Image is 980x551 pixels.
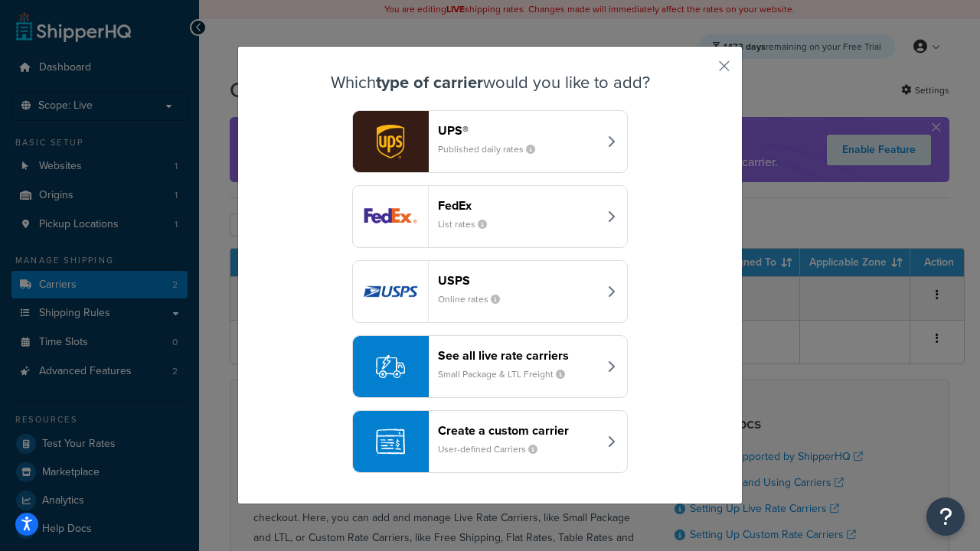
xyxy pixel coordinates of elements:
header: UPS® [438,123,598,138]
img: icon-carrier-liverate-becf4550.svg [376,352,405,381]
small: User-defined Carriers [438,442,550,456]
button: fedEx logoFedExList rates [352,185,628,248]
button: See all live rate carriersSmall Package & LTL Freight [352,335,628,398]
small: Small Package & LTL Freight [438,367,577,381]
button: Create a custom carrierUser-defined Carriers [352,410,628,473]
h3: Which would you like to add? [276,73,704,92]
strong: type of carrier [376,70,483,95]
img: icon-carrier-custom-c93b8a24.svg [376,427,405,456]
button: usps logoUSPSOnline rates [352,260,628,323]
small: Online rates [438,292,512,306]
header: USPS [438,273,598,288]
img: ups logo [353,111,428,172]
img: usps logo [353,261,428,322]
header: FedEx [438,198,598,213]
button: Open Resource Center [926,497,965,536]
small: Published daily rates [438,142,547,156]
header: Create a custom carrier [438,423,598,438]
header: See all live rate carriers [438,348,598,363]
img: fedEx logo [353,186,428,247]
small: List rates [438,217,499,231]
button: ups logoUPS®Published daily rates [352,110,628,173]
